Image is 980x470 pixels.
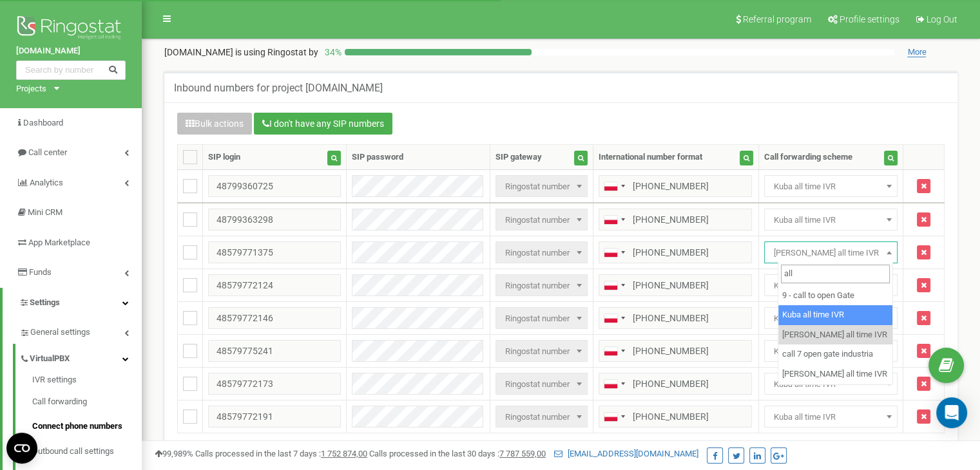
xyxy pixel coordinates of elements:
span: Calls processed in the last 7 days : [195,449,367,458]
button: I don't have any SIP numbers [254,113,392,135]
span: Kuba all time IVR [769,310,893,328]
span: 99,989% [155,449,193,458]
h5: Inbound numbers for project [DOMAIN_NAME] [174,82,383,94]
a: Outbound call settings [32,439,142,464]
u: 1 752 874,00 [321,449,367,458]
span: General settings [30,326,90,339]
input: Search by number [16,61,126,80]
div: Telephone country code [599,341,629,361]
span: Kuba all time IVR [769,277,893,295]
span: Kuba all time IVR [769,408,893,426]
span: Ringostat number [500,244,583,262]
span: Dashboard [23,118,63,127]
span: Calls processed in the last 30 days : [369,449,546,458]
a: Call forwarding [32,390,142,415]
span: Ringostat number [500,277,583,295]
span: Ringostat number [495,307,588,329]
span: Ringostat number [495,373,588,395]
span: Kuba all time IVR [764,406,898,428]
a: VirtualPBX [19,344,142,370]
li: 9 - call to open Gate [778,286,892,306]
span: Ringostat number [500,375,583,393]
div: Call forwarding scheme [764,151,852,164]
button: Open CMP widget [6,433,37,464]
a: General settings [19,317,142,344]
p: [DOMAIN_NAME] [164,46,318,59]
span: Jakub all time IVR [764,241,898,263]
input: 512 345 678 [599,307,752,329]
a: [EMAIL_ADDRESS][DOMAIN_NAME] [554,449,698,458]
div: Telephone country code [599,209,629,230]
input: 512 345 678 [599,175,752,197]
span: Ringostat number [500,343,583,361]
span: More [907,47,926,57]
span: Ringostat number [500,178,583,196]
div: Telephone country code [599,373,629,394]
input: 512 345 678 [599,241,752,263]
span: Kuba all time IVR [769,178,893,196]
u: 7 787 559,00 [499,449,546,458]
li: call 7 open gate industria [778,344,892,364]
a: Connect phone numbers [32,414,142,439]
span: Funds [29,267,52,277]
div: International number format [599,151,702,164]
span: Kuba all time IVR [769,211,893,229]
input: 512 345 678 [599,274,752,296]
span: Kuba all time IVR [764,175,898,197]
span: Kuba all time IVR [764,340,898,362]
input: 512 345 678 [599,373,752,395]
div: Telephone country code [599,242,629,263]
span: Kuba all time IVR [764,307,898,329]
span: Ringostat number [495,175,588,197]
input: 512 345 678 [599,209,752,230]
img: Ringostat logo [16,13,126,45]
div: Projects [16,83,46,95]
button: Bulk actions [177,113,252,135]
a: [DOMAIN_NAME] [16,45,126,57]
span: Ringostat number [495,274,588,296]
span: Kuba all time IVR [769,343,893,361]
span: Referral program [743,14,811,24]
span: Mini CRM [28,207,62,217]
input: 512 345 678 [599,340,752,362]
span: Kuba all time IVR [764,209,898,230]
span: is using Ringostat by [235,47,318,57]
span: App Marketplace [28,238,90,247]
span: Ringostat number [500,310,583,328]
div: Telephone country code [599,275,629,296]
span: Kuba all time IVR [769,375,893,393]
span: Kuba all time IVR [764,373,898,395]
th: SIP password [346,145,490,170]
span: Ringostat number [495,209,588,230]
span: Profile settings [840,14,899,24]
span: Kuba all time IVR [764,274,898,296]
span: Analytics [30,178,63,187]
span: Settings [30,297,60,307]
span: Ringostat number [495,340,588,362]
div: SIP gateway [495,151,542,164]
div: Telephone country code [599,308,629,328]
span: Jakub all time IVR [769,244,893,262]
span: Call center [28,147,67,157]
a: IVR settings [32,374,142,390]
div: Telephone country code [599,406,629,427]
div: Telephone country code [599,176,629,196]
p: 34 % [318,46,345,59]
li: [PERSON_NAME] all time IVR [778,364,892,384]
span: Ringostat number [500,408,583,426]
span: Ringostat number [495,406,588,428]
li: Kuba all time IVR [778,305,892,325]
span: Ringostat number [500,211,583,229]
div: SIP login [208,151,240,164]
a: Settings [3,288,142,318]
span: VirtualPBX [30,353,70,365]
span: Ringostat number [495,241,588,263]
span: Log Out [927,14,957,24]
input: 512 345 678 [599,406,752,428]
div: Open Intercom Messenger [936,397,967,428]
li: [PERSON_NAME] all time IVR [778,325,892,345]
